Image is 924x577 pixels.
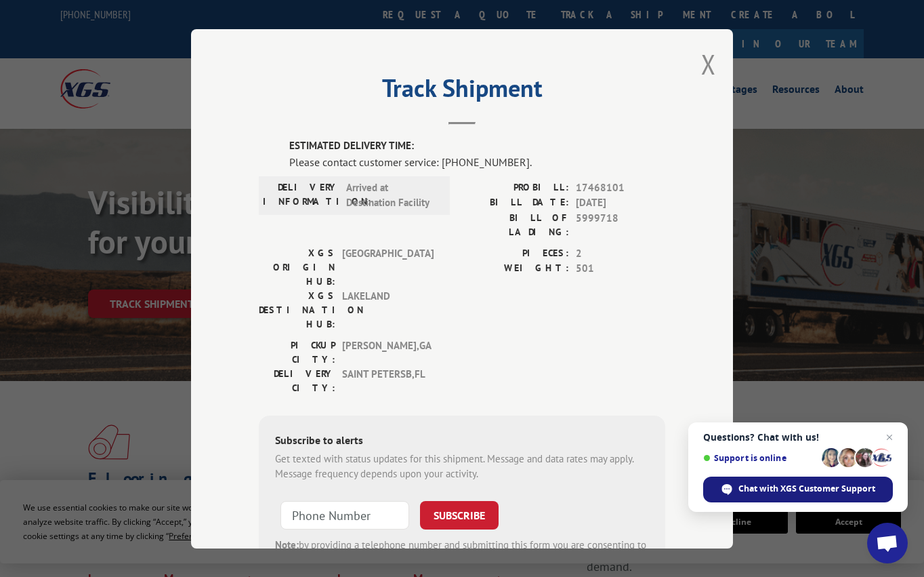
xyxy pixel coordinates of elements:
[462,210,569,239] label: BILL OF LADING:
[867,523,908,563] a: Open chat
[576,195,665,211] span: [DATE]
[576,261,665,277] span: 501
[259,366,335,395] label: DELIVERY CITY:
[576,245,665,261] span: 2
[289,138,665,154] label: ESTIMATED DELIVERY TIME:
[738,483,875,495] span: Chat with XGS Customer Support
[342,338,434,366] span: [PERSON_NAME] , GA
[576,210,665,239] span: 5999718
[289,153,665,170] div: Please contact customer service: [PHONE_NUMBER].
[259,245,335,288] label: XGS ORIGIN HUB:
[462,180,569,195] label: PROBILL:
[342,366,434,395] span: SAINT PETERSB , FL
[701,46,716,82] button: Close modal
[576,180,665,195] span: 17468101
[462,245,569,261] label: PIECES:
[346,180,438,210] span: Arrived at Destination Facility
[342,245,434,288] span: [GEOGRAPHIC_DATA]
[275,431,649,451] div: Subscribe to alerts
[703,432,893,443] span: Questions? Chat with us!
[462,261,569,277] label: WEIGHT:
[259,338,335,366] label: PICKUP CITY:
[420,500,499,529] button: SUBSCRIBE
[259,288,335,331] label: XGS DESTINATION HUB:
[703,453,817,463] span: Support is online
[275,451,649,481] div: Get texted with status updates for this shipment. Message and data rates may apply. Message frequ...
[462,195,569,211] label: BILL DATE:
[342,288,434,331] span: LAKELAND
[275,538,299,551] strong: Note:
[280,500,409,529] input: Phone Number
[259,79,665,104] h2: Track Shipment
[263,180,339,210] label: DELIVERY INFORMATION:
[703,477,893,502] span: Chat with XGS Customer Support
